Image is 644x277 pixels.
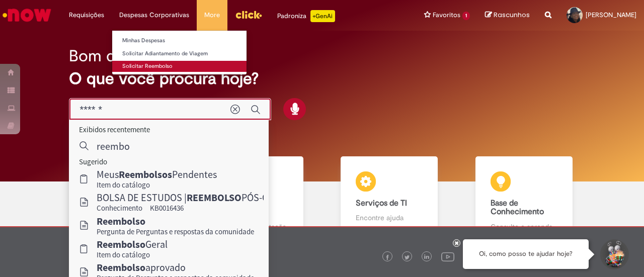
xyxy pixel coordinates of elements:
p: +GenAi [310,10,335,22]
a: Rascunhos [485,11,530,20]
b: Base de Conhecimento [491,198,544,217]
b: Serviços de TI [356,198,407,208]
p: Encontre ajuda [356,213,423,223]
h2: O que você procura hoje? [69,70,575,87]
a: Minhas Despesas [112,35,247,46]
a: Solicitar Adiantamento de Viagem [112,48,247,59]
a: Solicitar Reembolso [112,61,247,72]
div: Oi, como posso te ajudar hoje? [463,239,589,269]
img: ServiceNow [1,5,53,25]
span: [PERSON_NAME] [586,11,636,19]
p: Consulte e aprenda [491,222,557,232]
img: logo_footer_facebook.png [385,255,390,260]
ul: Despesas Corporativas [112,30,247,75]
span: Favoritos [433,10,460,20]
img: logo_footer_twitter.png [405,255,410,260]
span: Requisições [69,10,104,20]
span: 1 [462,12,470,20]
span: More [204,10,220,20]
a: Tirar dúvidas Tirar dúvidas com Lupi Assist e Gen Ai [53,156,188,243]
span: Rascunhos [494,10,530,20]
img: logo_footer_linkedin.png [424,254,429,260]
img: click_logo_yellow_360x200.png [235,7,262,22]
h2: Bom dia, Maria [69,47,177,65]
a: Base de Conhecimento Consulte e aprenda [457,156,592,243]
div: Padroniza [277,10,335,22]
img: logo_footer_youtube.png [441,250,454,263]
button: Iniciar Conversa de Suporte [599,239,629,269]
span: Despesas Corporativas [119,10,189,20]
a: Serviços de TI Encontre ajuda [322,156,457,243]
